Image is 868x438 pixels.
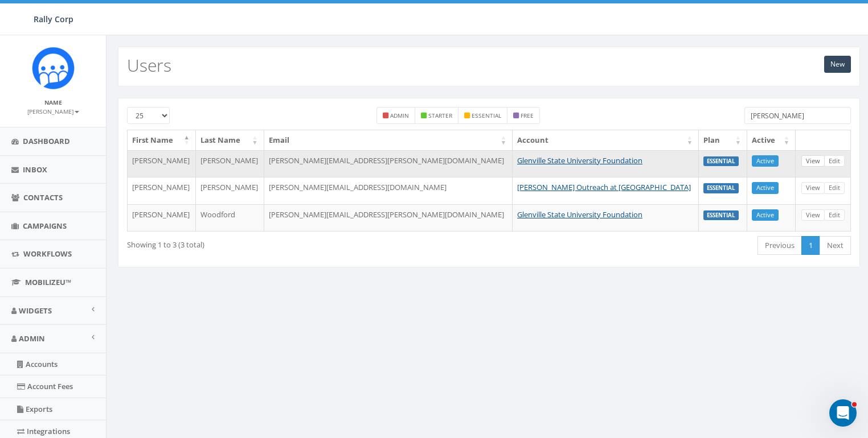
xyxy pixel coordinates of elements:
[752,155,779,167] a: Active
[428,111,452,119] small: starter
[703,156,739,167] label: ESSENTIAL
[196,204,264,232] td: Woodford
[264,130,513,150] th: Email: activate to sort column ascending
[128,177,196,204] td: [PERSON_NAME]
[25,277,71,287] span: MobilizeU™
[264,204,513,232] td: [PERSON_NAME][EMAIL_ADDRESS][PERSON_NAME][DOMAIN_NAME]
[127,235,419,250] div: Showing 1 to 3 (3 total)
[390,111,409,119] small: admin
[32,47,75,89] img: Icon_1.png
[752,209,779,221] a: Active
[703,210,739,221] label: ESSENTIAL
[23,136,70,146] span: Dashboard
[758,236,802,255] a: Previous
[829,399,857,427] iframe: Intercom live chat
[752,182,779,194] a: Active
[196,150,264,177] td: [PERSON_NAME]
[824,209,845,221] a: Edit
[820,236,851,255] a: Next
[521,111,534,119] small: free
[824,155,845,167] a: Edit
[801,209,825,221] a: View
[128,130,196,150] th: First Name: activate to sort column descending
[34,14,73,24] span: Rally Corp
[747,130,796,150] th: Active: activate to sort column ascending
[196,177,264,204] td: [PERSON_NAME]
[824,182,845,194] a: Edit
[196,130,264,150] th: Last Name: activate to sort column ascending
[264,177,513,204] td: [PERSON_NAME][EMAIL_ADDRESS][DOMAIN_NAME]
[127,56,171,75] h2: Users
[128,150,196,177] td: [PERSON_NAME]
[23,164,47,175] span: Inbox
[517,182,691,192] a: [PERSON_NAME] Outreach at [GEOGRAPHIC_DATA]
[703,183,739,193] label: ESSENTIAL
[472,111,501,119] small: essential
[23,192,63,203] span: Contacts
[23,249,72,259] span: Workflows
[517,209,642,220] a: Glenville State University Foundation
[513,130,699,150] th: Account: activate to sort column ascending
[744,107,851,124] input: Type to search
[19,305,52,316] span: Widgets
[27,108,79,115] small: [PERSON_NAME]
[824,56,851,73] a: New
[801,155,825,167] a: View
[27,106,79,116] a: [PERSON_NAME]
[23,221,67,231] span: Campaigns
[801,182,825,194] a: View
[801,236,820,255] a: 1
[44,98,62,106] small: Name
[699,130,747,150] th: Plan: activate to sort column ascending
[264,150,513,177] td: [PERSON_NAME][EMAIL_ADDRESS][PERSON_NAME][DOMAIN_NAME]
[517,155,642,166] a: Glenville State University Foundation
[19,333,45,344] span: Admin
[128,204,196,232] td: [PERSON_NAME]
